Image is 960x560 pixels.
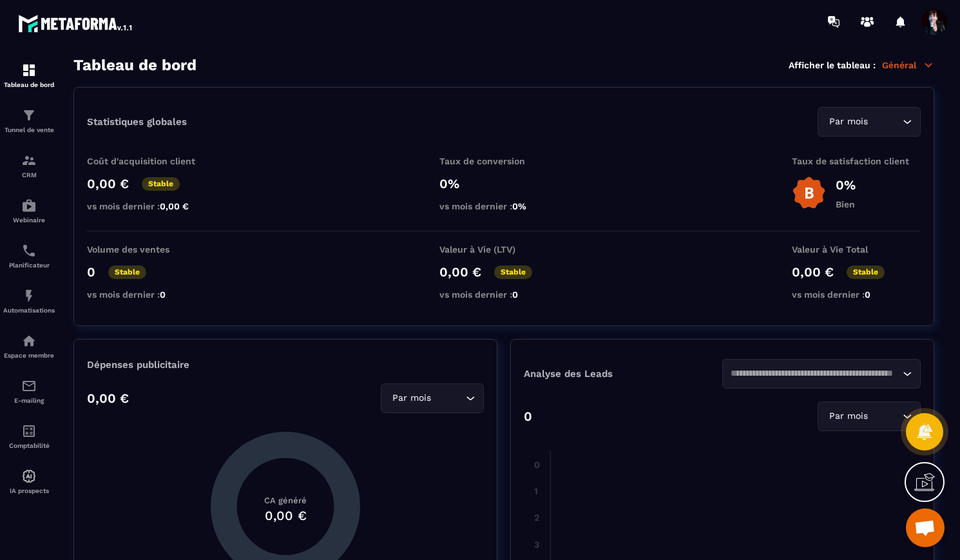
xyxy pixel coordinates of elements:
[21,243,37,258] img: scheduler
[3,262,55,269] p: Planificateur
[439,264,481,280] p: 0,00 €
[389,391,434,405] span: Par mois
[3,143,55,188] a: formationformationCRM
[21,468,37,484] img: automations
[21,423,37,439] img: accountant
[18,12,134,35] img: logo
[3,233,55,278] a: schedulerschedulerPlanificateur
[3,126,55,133] p: Tunnel de vente
[836,177,856,193] p: 0%
[512,289,518,300] span: 0
[836,199,856,209] p: Bien
[792,156,921,166] p: Taux de satisfaction client
[439,176,568,191] p: 0%
[439,244,568,255] p: Valeur à Vie (LTV)
[87,359,484,371] p: Dépenses publicitaire
[142,177,180,191] p: Stable
[87,264,95,280] p: 0
[722,359,921,389] div: Search for option
[826,409,870,423] span: Par mois
[818,107,921,137] div: Search for option
[847,266,885,279] p: Stable
[731,367,899,381] input: Search for option
[439,289,568,300] p: vs mois dernier :
[512,201,526,211] span: 0%
[439,201,568,211] p: vs mois dernier :
[160,201,189,211] span: 0,00 €
[73,56,197,74] h3: Tableau de bord
[3,81,55,88] p: Tableau de bord
[534,539,539,550] tspan: 3
[108,266,146,279] p: Stable
[818,401,921,431] div: Search for option
[3,487,55,494] p: IA prospects
[21,288,37,304] img: automations
[3,323,55,369] a: automationsautomationsEspace membre
[3,188,55,233] a: automationsautomationsWebinaire
[792,289,921,300] p: vs mois dernier :
[87,289,216,300] p: vs mois dernier :
[87,244,216,255] p: Volume des ventes
[792,244,921,255] p: Valeur à Vie Total
[3,98,55,143] a: formationformationTunnel de vente
[3,53,55,98] a: formationformationTableau de bord
[792,264,834,280] p: 0,00 €
[381,383,484,413] div: Search for option
[3,397,55,404] p: E-mailing
[87,116,187,128] p: Statistiques globales
[3,442,55,449] p: Comptabilité
[524,368,722,380] p: Analyse des Leads
[21,333,37,349] img: automations
[3,369,55,414] a: emailemailE-mailing
[789,60,876,70] p: Afficher le tableau :
[3,171,55,179] p: CRM
[3,278,55,323] a: automationsautomationsAutomatisations
[21,63,37,78] img: formation
[434,391,463,405] input: Search for option
[870,409,899,423] input: Search for option
[865,289,870,300] span: 0
[87,391,129,406] p: 0,00 €
[160,289,166,300] span: 0
[534,512,539,523] tspan: 2
[87,156,216,166] p: Coût d'acquisition client
[3,414,55,459] a: accountantaccountantComptabilité
[21,198,37,213] img: automations
[3,307,55,314] p: Automatisations
[882,59,934,71] p: Général
[21,153,37,168] img: formation
[439,156,568,166] p: Taux de conversion
[3,352,55,359] p: Espace membre
[3,217,55,224] p: Webinaire
[87,176,129,191] p: 0,00 €
[494,266,532,279] p: Stable
[906,508,945,547] a: Ouvrir le chat
[534,486,538,496] tspan: 1
[870,115,899,129] input: Search for option
[21,108,37,123] img: formation
[21,378,37,394] img: email
[534,459,540,470] tspan: 0
[792,176,826,210] img: b-badge-o.b3b20ee6.svg
[826,115,870,129] span: Par mois
[524,409,532,424] p: 0
[87,201,216,211] p: vs mois dernier :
